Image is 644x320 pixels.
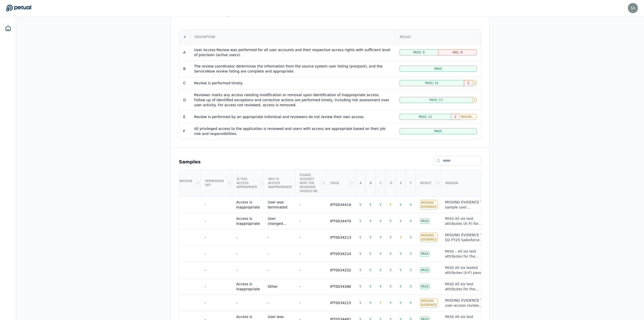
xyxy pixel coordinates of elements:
span: Y [400,252,402,256]
span: ? [380,301,381,305]
span: Pass: 12 [419,115,432,119]
div: IPT0034419 [330,202,351,207]
td: C [179,77,190,89]
span: Y [359,203,362,207]
div: PASS All six tested attributes (A-F) passed: the FY25-Q2 Salesforce User Access Review included e... [445,265,487,275]
span: Pass [434,129,442,133]
span: Y [400,301,402,305]
div: F [406,170,416,196]
div: - [205,284,206,289]
span: Y [390,268,392,272]
div: Review is performed timely. [194,81,391,86]
div: - [268,268,269,273]
td: B [179,60,190,77]
span: Y [400,268,402,272]
span: Missing Evidence: 4 [461,115,475,119]
span: Y [380,285,382,289]
div: Pass [420,284,430,289]
div: - [268,300,269,305]
span: Y [410,285,412,289]
div: Description [191,30,395,44]
div: Result [416,170,436,196]
div: Permission on [169,170,196,196]
div: Missing Evidence [420,233,438,242]
div: - [299,300,301,305]
td: F [179,123,190,139]
span: Y [369,203,372,207]
div: PASS – All six test attributes for the sampled Salesforce user access review passed without excep... [445,249,487,259]
div: Pass [420,218,430,224]
div: - [205,268,206,273]
div: Reason [441,170,491,196]
span: Y [369,268,372,272]
span: Y [380,203,382,207]
span: Y [380,268,382,272]
td: D [179,89,190,111]
div: A [356,170,366,196]
a: Go to Dashboard [6,5,31,12]
div: Result [396,30,480,44]
div: MISSING EVIDENCE The Q2-FY25 Salesforce User-Access Review successfully included the sampled user... [445,232,487,242]
div: - [205,202,206,207]
div: E [396,170,406,196]
span: Y [359,235,362,239]
div: - [299,284,301,289]
span: 1 [474,81,475,85]
div: - [236,268,237,273]
span: Y [410,268,412,272]
span: Y [400,219,402,223]
span: Y [359,301,362,305]
span: Y [380,252,382,256]
span: Y [390,235,392,239]
div: MISSING EVIDENCE The sample user ([PERSON_NAME][EMAIL_ADDRESS][PERSON_NAME][DOMAIN_NAME]) was pro... [445,200,487,210]
div: IPT0034386 [330,284,351,289]
span: Y [400,203,402,207]
div: The review coordinator determines the information from the source system user listing (pre/post),... [194,64,391,74]
span: 1 [474,98,475,102]
div: - [236,300,237,305]
span: Pass: 9 [413,50,424,54]
div: IPT0034215 [330,300,351,305]
div: Pass [420,251,430,257]
img: sahil.gupta@toasttab.com [628,3,638,13]
div: Pass [420,267,430,273]
span: Y [400,285,402,289]
div: Reviewer marks any access needing modification or removal upon identification of inappropriate ac... [194,92,391,108]
span: Y [390,301,392,305]
div: Why Is access inappropriate [264,170,296,196]
span: ? [400,235,401,239]
div: Missing Evidence [420,200,438,209]
span: Y [390,252,392,256]
div: Other [268,284,278,289]
div: User changed roles [268,216,291,226]
div: Permission off [201,170,228,196]
div: - [205,251,206,256]
div: User was terminated [268,200,291,210]
span: 2 [454,115,457,119]
div: - [299,268,301,273]
span: 2 [467,81,469,85]
span: Fail: 9 [452,50,463,54]
div: - [299,219,301,224]
div: Issue [327,170,349,196]
span: Y [380,235,382,239]
div: - [299,251,301,256]
span: Y [359,268,362,272]
span: Y [359,285,362,289]
div: - [268,251,269,256]
span: Y [390,219,392,223]
div: - [205,219,206,224]
div: MISSING EVIDENCE The user‐access review controls for the sampled Salesforce account generally ope... [445,298,487,308]
span: Y [410,301,412,305]
span: Y [369,235,372,239]
span: Y [410,203,412,207]
div: PASS All six test attributes for the Salesforce Q2 FY25 User Access Review sample ([PERSON_NAME])... [445,281,487,292]
div: C [376,170,386,196]
div: IPT0034213 [330,235,351,240]
span: Y [369,219,372,223]
div: Access is inappropriate [236,200,260,210]
div: Missing Evidence [420,298,438,308]
div: - [205,235,206,240]
span: Pass: 15 [425,81,438,85]
div: B [366,170,376,196]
